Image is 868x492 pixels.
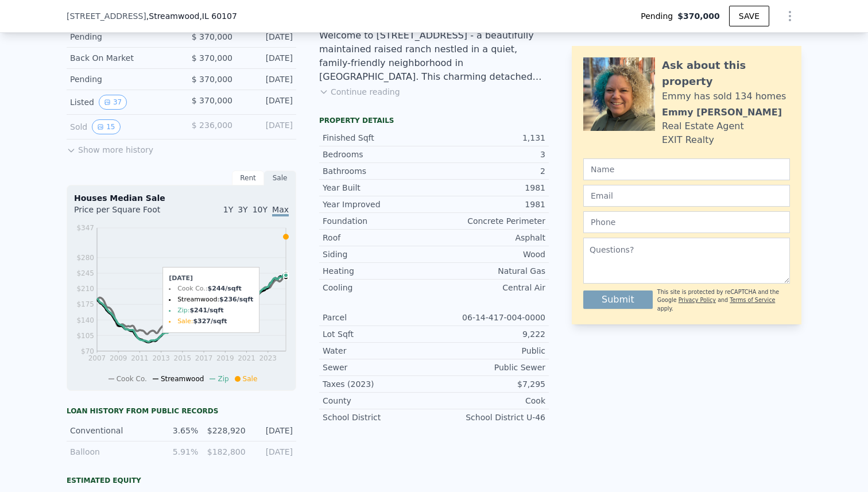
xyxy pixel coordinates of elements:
a: Privacy Policy [679,297,716,303]
div: Property details [319,116,549,125]
div: Heating [323,265,434,277]
span: $ 370,000 [192,75,232,84]
div: Loan history from public records [67,406,296,416]
div: $182,800 [205,446,245,458]
div: [DATE] [253,425,293,436]
tspan: $105 [76,332,94,340]
span: 1Y [223,205,233,214]
div: Water [323,345,434,357]
span: Sale [243,375,258,383]
div: Roof [323,232,434,243]
div: 3 [434,149,545,160]
div: [DATE] [242,95,293,110]
tspan: $140 [76,316,94,324]
div: Bathrooms [323,165,434,177]
div: Public Sewer [434,362,545,373]
div: School District [323,412,434,423]
tspan: 2011 [131,354,149,362]
div: 2 [434,165,545,177]
div: [DATE] [242,52,293,64]
button: Submit [583,290,653,309]
span: 3Y [238,205,247,214]
div: Cook [434,395,545,406]
span: $ 370,000 [192,32,232,41]
div: Listed [70,95,172,110]
div: Ask about this property [662,57,790,90]
div: Wood [434,249,545,260]
div: Estimated Equity [67,476,296,485]
tspan: 2013 [152,354,170,362]
div: Taxes (2023) [323,378,434,390]
tspan: 2017 [195,354,213,362]
div: Central Air [434,282,545,293]
div: EXIT Realty [662,133,714,147]
div: Year Improved [323,199,434,210]
div: $228,920 [205,425,245,436]
button: View historical data [99,95,127,110]
div: Cooling [323,282,434,293]
span: Cook Co. [117,375,147,383]
div: Price per Square Foot [74,204,181,222]
span: , IL 60107 [199,11,237,21]
div: Finished Sqft [323,132,434,144]
tspan: 2015 [174,354,192,362]
div: Concrete Perimeter [434,215,545,227]
div: Emmy [PERSON_NAME] [662,106,782,119]
span: , Streamwood [146,10,237,22]
div: Foundation [323,215,434,227]
div: Public [434,345,545,357]
div: School District U-46 [434,412,545,423]
span: Zip [218,375,228,383]
div: Conventional [70,425,151,436]
div: Bedrooms [323,149,434,160]
div: 5.91% [158,446,198,458]
button: View historical data [92,119,120,134]
span: $ 370,000 [192,53,232,63]
div: Real Estate Agent [662,119,744,133]
div: Welcome to [STREET_ADDRESS] - a beautifully maintained raised ranch nestled in a quiet, family-fr... [319,29,549,84]
div: [DATE] [242,119,293,134]
a: Terms of Service [730,297,775,303]
div: Sewer [323,362,434,373]
div: Pending [70,31,172,42]
div: Emmy has sold 134 homes [662,90,786,103]
tspan: $210 [76,285,94,293]
div: 9,222 [434,328,545,340]
tspan: $245 [76,269,94,277]
div: 3.65% [158,425,198,436]
input: Email [583,185,790,207]
tspan: 2019 [216,354,234,362]
span: $370,000 [677,10,720,22]
div: Sold [70,119,172,134]
div: Rent [232,171,264,185]
tspan: 2021 [238,354,255,362]
div: $7,295 [434,378,545,390]
div: Back On Market [70,52,172,64]
div: [DATE] [242,73,293,85]
div: 1,131 [434,132,545,144]
input: Phone [583,211,790,233]
button: Continue reading [319,86,400,98]
div: 1981 [434,182,545,193]
div: Siding [323,249,434,260]
tspan: 2009 [110,354,127,362]
div: Pending [70,73,172,85]
div: Natural Gas [434,265,545,277]
div: 06-14-417-004-0000 [434,312,545,323]
div: Parcel [323,312,434,323]
div: This site is protected by reCAPTCHA and the Google and apply. [657,288,790,313]
tspan: $70 [81,347,94,355]
span: $ 236,000 [192,121,232,130]
button: SAVE [729,6,769,26]
tspan: $347 [76,224,94,232]
div: Year Built [323,182,434,193]
div: Balloon [70,446,151,458]
button: Show Options [778,5,801,28]
tspan: $175 [76,300,94,308]
span: Streamwood [161,375,204,383]
tspan: $280 [76,254,94,262]
div: 1981 [434,199,545,210]
button: Show more history [67,140,153,156]
div: [DATE] [253,446,293,458]
span: $ 370,000 [192,96,232,105]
